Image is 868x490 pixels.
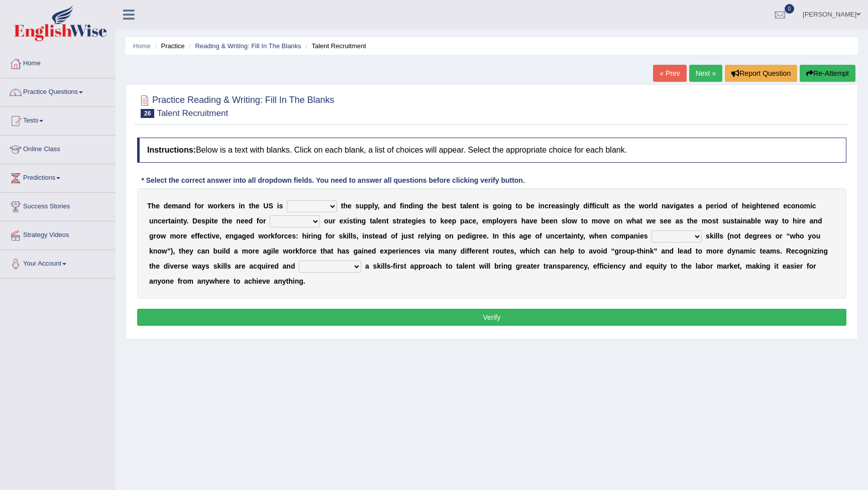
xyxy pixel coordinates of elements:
b: a [771,217,775,225]
b: d [248,217,253,225]
b: n [795,202,800,210]
b: g [362,217,366,225]
b: e [418,217,422,225]
b: c [158,217,162,225]
b: r [511,217,513,225]
b: h [224,217,229,225]
b: t [249,202,251,210]
b: i [355,217,357,225]
b: h [343,202,348,210]
b: t [396,217,399,225]
b: e [348,202,352,210]
b: s [690,202,694,210]
b: e [256,202,260,210]
b: e [686,202,690,210]
b: e [446,202,450,210]
b: m [486,217,492,225]
b: l [497,217,499,225]
b: t [606,202,609,210]
b: s [450,202,454,210]
b: a [680,202,684,210]
a: Practice Questions [1,78,115,103]
b: t [640,217,642,225]
b: t [386,217,389,225]
b: w [208,202,213,210]
b: y [183,217,187,225]
b: u [359,202,364,210]
b: o [568,217,572,225]
b: o [497,202,501,210]
b: t [211,217,214,225]
b: d [392,202,396,210]
b: r [799,217,802,225]
b: i [750,202,752,210]
b: h [251,202,256,210]
b: p [492,217,497,225]
b: r [166,217,168,225]
b: v [602,217,606,225]
b: a [555,202,559,210]
b: s [679,217,683,225]
a: Your Account [1,250,115,275]
b: e [339,217,343,225]
b: p [460,217,465,225]
b: o [197,202,201,210]
b: h [429,202,434,210]
b: n [182,202,186,210]
b: u [329,217,333,225]
button: Report Question [725,65,797,82]
b: n [540,202,545,210]
a: « Prev [653,65,686,82]
span: 0 [785,4,795,14]
b: p [452,217,457,225]
b: d [654,202,658,210]
b: i [741,217,743,225]
b: t [427,202,430,210]
b: w [639,202,644,210]
b: t [716,217,718,225]
b: t [460,202,463,210]
b: f [194,202,197,210]
b: a [666,202,670,210]
b: a [178,202,182,210]
b: y [774,217,778,225]
b: e [214,217,218,225]
b: y [576,202,580,210]
b: l [652,202,654,210]
b: g [752,202,756,210]
b: m [592,217,598,225]
b: n [742,217,747,225]
b: e [224,202,228,210]
b: r [648,202,651,210]
b: n [415,202,419,210]
b: e [530,202,534,210]
b: d [818,217,822,225]
b: i [501,202,503,210]
b: t [477,202,479,210]
b: w [572,217,577,225]
b: s [349,217,353,225]
b: e [156,202,160,210]
b: e [468,202,472,210]
b: t [405,217,408,225]
b: a [465,217,469,225]
b: , [378,202,380,210]
b: e [434,202,438,210]
span: 26 [141,109,154,118]
b: f [735,202,738,210]
li: Practice [152,41,184,51]
b: b [541,217,546,225]
b: o [791,202,796,210]
b: o [708,217,712,225]
b: a [675,217,679,225]
b: e [378,217,382,225]
b: s [513,217,517,225]
b: y [374,202,378,210]
b: s [356,202,360,210]
b: e [168,202,172,210]
b: e [197,217,201,225]
b: v [529,217,533,225]
b: s [722,217,726,225]
b: c [787,202,791,210]
b: p [364,202,368,210]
